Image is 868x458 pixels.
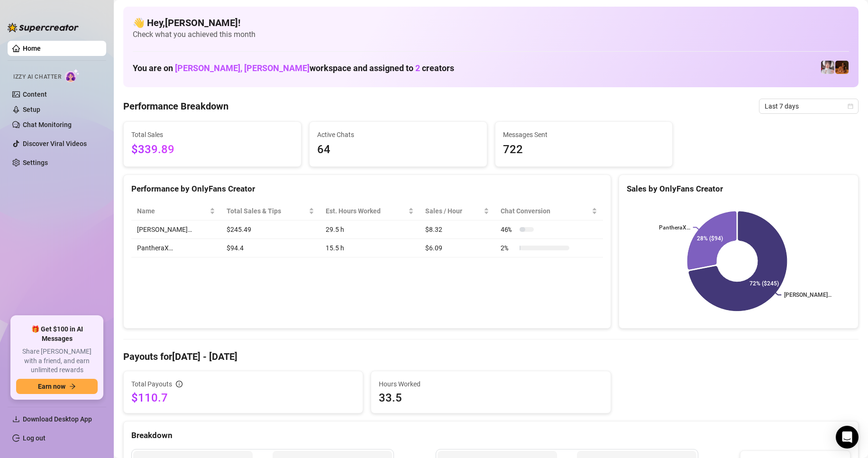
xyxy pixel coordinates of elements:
span: Hours Worked [379,379,603,389]
td: $94.4 [221,239,320,257]
a: Discover Viral Videos [23,140,87,147]
span: Chat Conversion [501,206,590,216]
div: Sales by OnlyFans Creator [627,183,850,195]
text: PantheraX… [659,224,690,231]
td: 15.5 h [320,239,420,257]
a: Home [23,45,41,52]
span: info-circle [176,381,183,387]
span: Download Desktop App [23,415,92,423]
span: $339.89 [131,141,293,159]
span: 722 [503,141,665,159]
span: 46 % [501,224,516,235]
button: Earn nowarrow-right [16,379,98,394]
span: Earn now [38,383,65,390]
a: Chat Monitoring [23,121,72,128]
span: Total Sales & Tips [227,206,307,216]
div: Est. Hours Worked [326,206,406,216]
img: logo-BBDzfeDw.svg [8,23,79,32]
h1: You are on workspace and assigned to creators [133,63,454,73]
img: Rosie [821,61,834,74]
th: Name [131,202,221,220]
span: arrow-right [69,383,76,390]
span: download [12,415,20,423]
span: calendar [848,103,853,109]
span: Total Payouts [131,379,172,389]
td: $245.49 [221,220,320,239]
span: Total Sales [131,129,293,140]
span: 🎁 Get $100 in AI Messages [16,325,98,343]
span: Active Chats [317,129,479,140]
span: Share [PERSON_NAME] with a friend, and earn unlimited rewards [16,347,98,375]
div: Open Intercom Messenger [836,426,859,449]
h4: Payouts for [DATE] - [DATE] [123,350,859,363]
a: Log out [23,434,46,442]
span: $110.7 [131,390,355,405]
div: Breakdown [131,429,850,442]
td: $6.09 [420,239,495,257]
h4: Performance Breakdown [123,100,228,113]
span: Name [137,206,208,216]
h4: 👋 Hey, [PERSON_NAME] ! [133,16,849,29]
span: Check what you achieved this month [133,29,849,40]
span: [PERSON_NAME], [PERSON_NAME] [175,63,310,73]
td: PantheraX… [131,239,221,257]
img: PantheraX [835,61,849,74]
div: Performance by OnlyFans Creator [131,183,603,195]
span: Sales / Hour [425,206,482,216]
td: [PERSON_NAME]… [131,220,221,239]
a: Setup [23,106,40,113]
td: $8.32 [420,220,495,239]
text: [PERSON_NAME]… [784,292,831,299]
img: AI Chatter [65,69,80,82]
span: Messages Sent [503,129,665,140]
span: 2 [415,63,420,73]
th: Total Sales & Tips [221,202,320,220]
a: Content [23,91,47,98]
span: Izzy AI Chatter [13,73,61,82]
span: 2 % [501,243,516,253]
span: 64 [317,141,479,159]
th: Sales / Hour [420,202,495,220]
a: Settings [23,159,48,166]
td: 29.5 h [320,220,420,239]
th: Chat Conversion [495,202,603,220]
span: Last 7 days [765,99,853,113]
span: 33.5 [379,390,603,405]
